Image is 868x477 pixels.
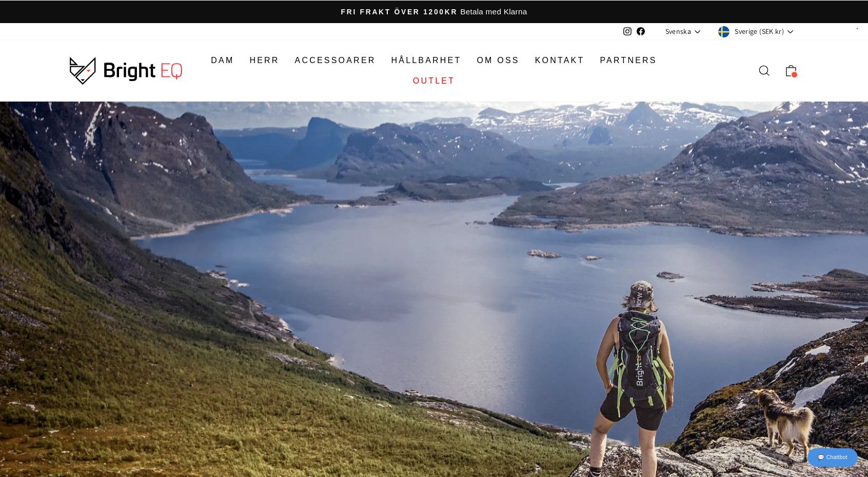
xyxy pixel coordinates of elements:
button: Sverige (SEK kr) [716,23,798,39]
a: Herr [242,50,287,71]
a: Accessoarer [287,50,384,71]
a: Partners [592,50,664,71]
button: Svenska [663,24,705,39]
ul: Primary [183,50,685,91]
a: Om oss [469,50,527,71]
a: Dam [203,50,242,71]
a: Kontakt [527,50,593,71]
span: Sverige (SEK kr) [729,27,784,37]
span: Betala med Klarna [458,7,527,16]
a: Outlet [405,71,463,91]
span: Svenska [665,27,691,37]
a: Hållbarhet [384,50,469,71]
span: Fri frakt över 1200kr [341,8,458,16]
div: 💬 Chattbot [807,448,858,467]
